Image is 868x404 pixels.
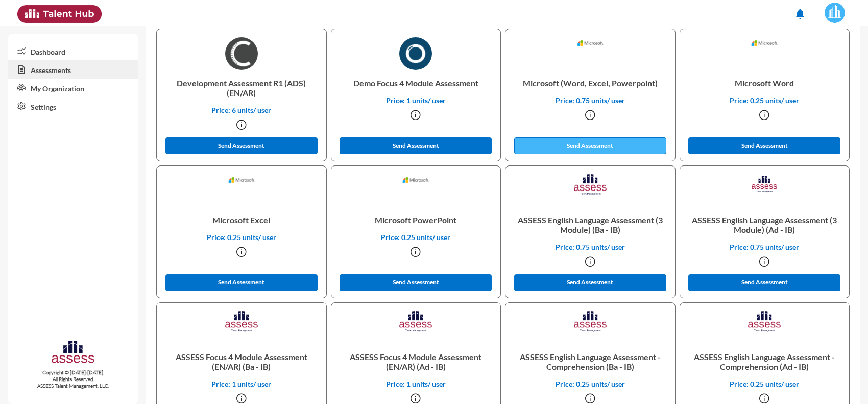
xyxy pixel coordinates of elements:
[165,137,318,154] button: Send Assessment
[514,96,667,105] p: Price: 0.75 units/ user
[688,70,841,96] p: Microsoft Word
[8,79,138,97] a: My Organization
[8,42,138,60] a: Dashboard
[340,344,493,379] p: ASSESS Focus 4 Module Assessment (EN/AR) (Ad - IB)
[514,207,667,243] p: ASSESS English Language Assessment (3 Module) (Ba - IB)
[340,207,493,233] p: Microsoft PowerPoint
[165,207,318,233] p: Microsoft Excel
[165,274,318,291] button: Send Assessment
[51,339,96,367] img: assesscompany-logo.png
[8,369,138,389] p: Copyright © [DATE]-[DATE]. All Rights Reserved. ASSESS Talent Management, LLC.
[688,274,840,291] button: Send Assessment
[165,233,318,242] p: Price: 0.25 units/ user
[165,344,318,379] p: ASSESS Focus 4 Module Assessment (EN/AR) (Ba - IB)
[514,344,667,379] p: ASSESS English Language Assessment - Comprehension (Ba - IB)
[165,106,318,114] p: Price: 6 units/ user
[340,70,493,96] p: Demo Focus 4 Module Assessment
[340,274,492,291] button: Send Assessment
[688,137,840,154] button: Send Assessment
[340,379,493,388] p: Price: 1 units/ user
[8,97,138,115] a: Settings
[688,96,841,105] p: Price: 0.25 units/ user
[340,233,493,242] p: Price: 0.25 units/ user
[340,96,493,105] p: Price: 1 units/ user
[514,70,667,96] p: Microsoft (Word, Excel, Powerpoint)
[514,379,667,388] p: Price: 0.25 units/ user
[514,274,666,291] button: Send Assessment
[688,243,841,251] p: Price: 0.75 units/ user
[8,60,138,79] a: Assessments
[165,70,318,106] p: Development Assessment R1 (ADS) (EN/AR)
[688,379,841,388] p: Price: 0.25 units/ user
[165,379,318,388] p: Price: 1 units/ user
[514,137,666,154] button: Send Assessment
[794,8,806,20] mat-icon: notifications
[688,344,841,379] p: ASSESS English Language Assessment - Comprehension (Ad - IB)
[514,243,667,251] p: Price: 0.75 units/ user
[688,207,841,243] p: ASSESS English Language Assessment (3 Module) (Ad - IB)
[340,137,492,154] button: Send Assessment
